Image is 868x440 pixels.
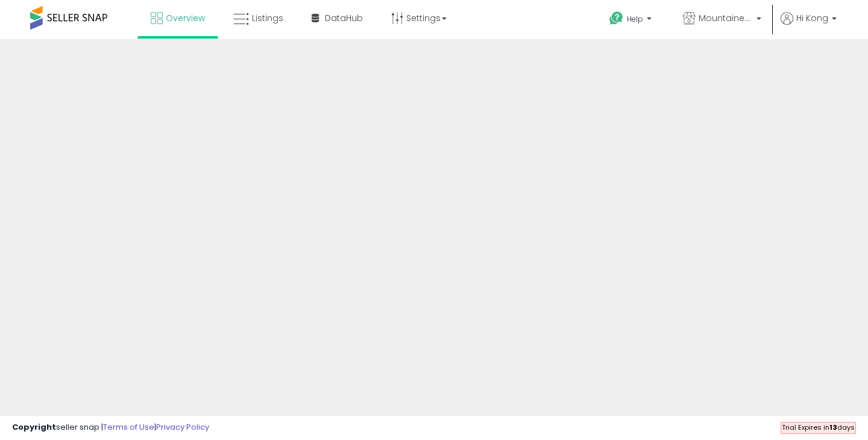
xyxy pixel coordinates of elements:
[699,12,753,24] span: MountaineerBrand
[252,12,283,24] span: Listings
[782,423,855,432] span: Trial Expires in days
[829,423,837,432] b: 13
[325,12,363,24] span: DataHub
[166,12,205,24] span: Overview
[609,11,624,26] i: Get Help
[12,422,209,433] div: seller snap | |
[103,421,154,433] a: Terms of Use
[796,12,828,24] span: Hi Kong
[600,2,664,39] a: Help
[12,421,56,433] strong: Copyright
[627,14,643,24] span: Help
[156,421,209,433] a: Privacy Policy
[781,12,837,39] a: Hi Kong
